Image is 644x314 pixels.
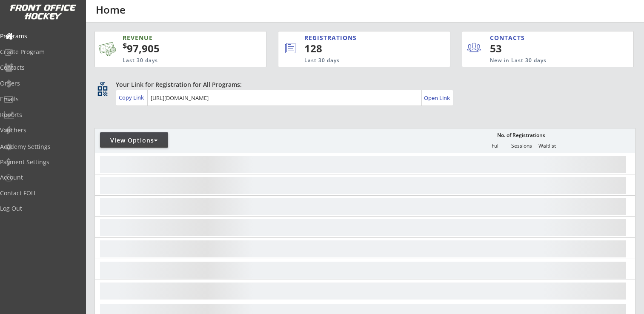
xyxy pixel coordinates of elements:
div: Sessions [509,143,534,149]
a: Open Link [424,92,451,104]
div: 97,905 [123,41,240,56]
button: qr_code [96,85,109,97]
div: Last 30 days [123,57,226,64]
div: Your Link for Registration for All Programs: [116,80,609,89]
div: View Options [100,136,168,145]
div: Open Link [424,94,451,102]
sup: $ [123,40,127,51]
div: 53 [490,41,542,56]
div: No. of Registrations [495,132,547,138]
div: Full [483,143,508,149]
div: Waitlist [534,143,560,149]
div: qr [97,80,107,86]
div: CONTACTS [490,34,529,42]
div: REVENUE [123,34,226,42]
div: 128 [304,41,421,56]
div: Copy Link [119,94,146,101]
div: REGISTRATIONS [304,34,411,42]
div: New in Last 30 days [490,57,594,64]
div: Last 30 days [304,57,415,64]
